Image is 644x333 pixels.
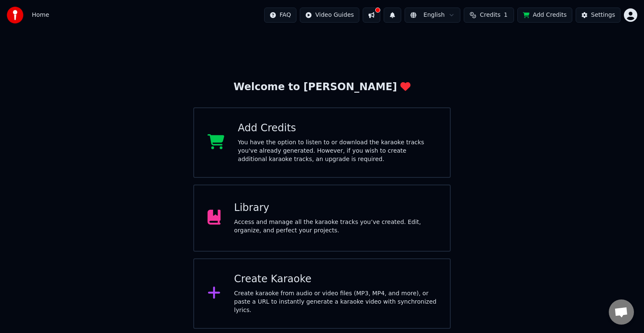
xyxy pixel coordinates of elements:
[234,81,410,94] div: Welcome to [PERSON_NAME]
[591,11,615,19] div: Settings
[234,289,436,315] div: Create karaoke from audio or video files (MP3, MP4, and more), or paste a URL to instantly genera...
[264,8,296,23] button: FAQ
[32,11,49,19] span: Home
[480,11,500,19] span: Credits
[238,122,436,135] div: Add Credits
[609,299,634,325] div: Açık sohbet
[238,138,436,164] div: You have the option to listen to or download the karaoke tracks you've already generated. However...
[517,8,572,23] button: Add Credits
[504,11,508,19] span: 1
[234,201,436,215] div: Library
[7,7,23,23] img: youka
[576,8,621,23] button: Settings
[32,11,49,19] nav: breadcrumb
[234,273,436,286] div: Create Karaoke
[234,218,436,235] div: Access and manage all the karaoke tracks you’ve created. Edit, organize, and perfect your projects.
[464,8,514,23] button: Credits1
[300,8,359,23] button: Video Guides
